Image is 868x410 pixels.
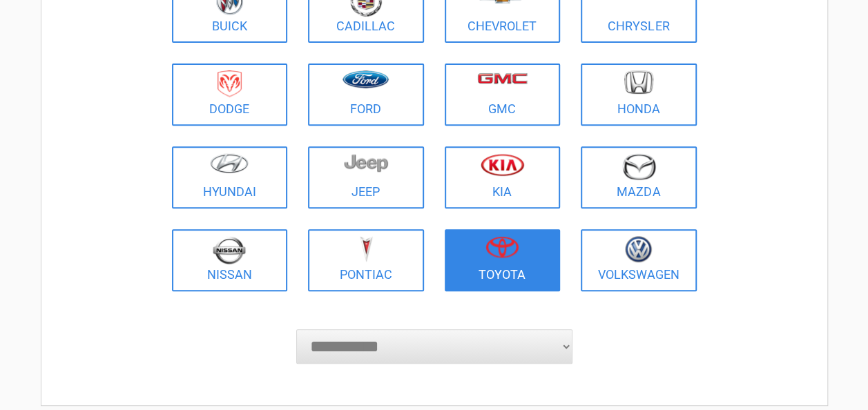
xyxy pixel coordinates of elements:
img: gmc [477,72,528,84]
img: jeep [344,153,388,173]
a: Volkswagen [581,229,697,291]
img: pontiac [359,236,373,262]
img: nissan [213,236,246,264]
a: Jeep [308,146,424,208]
img: hyundai [210,153,249,173]
img: volkswagen [625,236,652,263]
a: Kia [445,146,561,208]
a: Honda [581,64,697,126]
a: Toyota [445,229,561,291]
img: kia [481,153,524,176]
a: Dodge [172,64,288,126]
a: Pontiac [308,229,424,291]
a: Ford [308,64,424,126]
a: Mazda [581,146,697,208]
img: honda [624,70,653,95]
img: dodge [218,70,242,97]
img: mazda [621,153,656,180]
a: Hyundai [172,146,288,208]
img: ford [343,70,389,88]
a: Nissan [172,229,288,291]
a: GMC [445,64,561,126]
img: toyota [485,236,519,258]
